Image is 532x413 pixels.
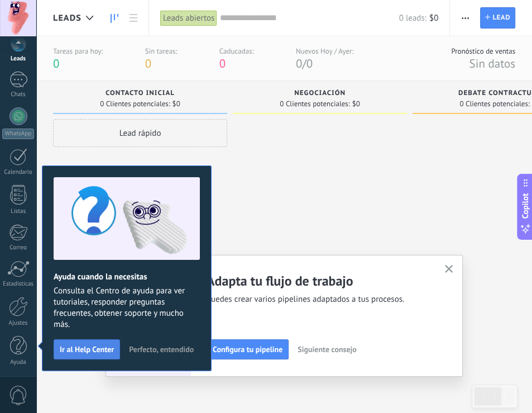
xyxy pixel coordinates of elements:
span: / [302,56,306,71]
a: Lead [480,7,515,29]
span: Sin datos [469,56,515,71]
span: Lead [492,8,510,28]
div: Listas [2,208,35,215]
div: Leads [2,55,35,63]
span: 0 [296,56,302,71]
div: Nuevos Hoy / Ayer: [296,46,353,56]
div: WhatsApp [2,129,34,139]
div: Ajustes [2,320,35,327]
span: Copilot [520,193,531,219]
span: Configura tu pipeline [213,345,282,353]
span: Consulta el Centro de ayuda para ver tutoriales, responder preguntas frecuentes, obtener soporte ... [54,286,200,330]
span: 0 leads: [399,13,426,23]
div: Estadísticas [2,281,35,288]
span: 0 [53,56,59,71]
div: Correo [2,244,35,251]
div: Sin tareas: [145,46,178,56]
span: $0 [429,13,438,23]
span: 0 [145,56,151,71]
span: Leads [53,13,82,23]
div: Ayuda [2,359,35,366]
div: Leads abiertos [160,10,217,26]
span: Contacto inicial [106,89,175,97]
button: Ir al Help Center [54,339,120,359]
span: $0 [172,101,180,107]
div: Tareas para hoy: [53,46,103,56]
div: Pronóstico de ventas [451,46,515,56]
div: Caducadas: [219,46,254,56]
button: Siguiente consejo [293,341,361,358]
a: Lista [124,7,143,29]
button: Perfecto, entendido [124,341,199,358]
div: Contacto inicial [59,89,222,99]
div: Calendario [2,169,35,176]
button: Más [457,7,473,29]
span: Siguiente consejo [298,345,356,353]
a: Leads [105,7,124,29]
div: Negociación [238,89,401,99]
button: Configura tu pipeline [207,339,289,359]
span: 0 Clientes potenciales: [459,101,529,107]
span: 0 Clientes potenciales: [280,101,349,107]
span: Puedes crear varios pipelines adaptados a tus procesos. [207,294,431,305]
span: Perfecto, entendido [129,345,194,353]
span: $0 [352,101,360,107]
div: Lead rápido [53,119,227,147]
div: Chats [2,91,35,98]
span: Negociación [294,89,346,97]
h2: Ayuda cuando la necesitas [54,272,200,282]
span: 0 Clientes potenciales: [100,101,170,107]
span: Ir al Help Center [60,345,114,353]
span: 0 [219,56,226,71]
h2: Adapta tu flujo de trabajo [207,272,431,289]
span: 0 [306,56,313,71]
